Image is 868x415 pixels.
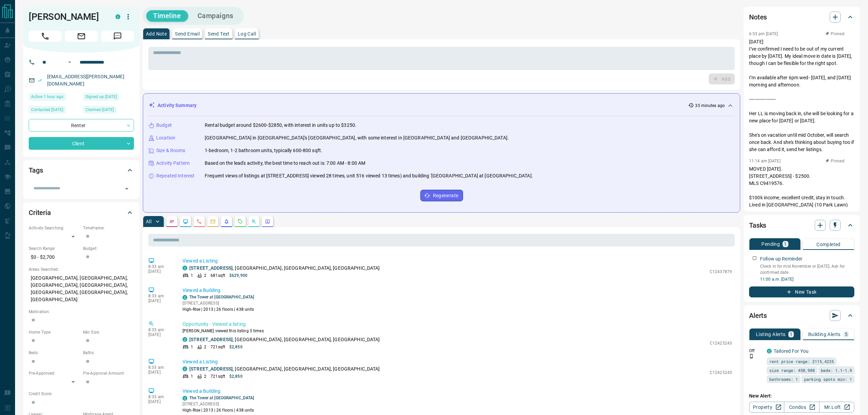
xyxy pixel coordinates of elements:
p: High-Rise | 2013 | 26 floors | 438 units [182,306,254,312]
span: Call [29,31,62,42]
p: Activity Pattern [156,160,190,167]
p: Pre-Approved: [29,370,80,376]
span: Signed up [DATE] [85,93,117,100]
div: condos.ca [182,295,187,300]
div: Alerts [749,307,854,324]
a: Condos [784,402,819,413]
p: 5 [845,332,847,337]
p: New Alert: [749,392,854,400]
div: Notes [749,9,854,25]
p: Based on the lead's activity, the best time to reach out is: 7:00 AM - 8:00 AM [205,160,365,167]
p: $0 - $2,700 [29,252,80,263]
p: [GEOGRAPHIC_DATA] in [GEOGRAPHIC_DATA]'s [GEOGRAPHIC_DATA], with some interest in [GEOGRAPHIC_DAT... [205,134,509,142]
svg: Emails [210,219,216,224]
a: Property [749,402,784,413]
p: Listing Alerts [756,332,786,337]
div: Tasks [749,217,854,233]
p: 1-bedroom, 1-2 bathroom units, typically 600-800 sqft. [205,147,322,154]
p: C12425243 [710,370,732,376]
p: , [GEOGRAPHIC_DATA], [GEOGRAPHIC_DATA], [GEOGRAPHIC_DATA] [189,365,380,373]
p: [DATE] [148,370,172,375]
svg: Email Verified [38,78,42,83]
a: [EMAIL_ADDRESS][PERSON_NAME][DOMAIN_NAME] [47,74,124,86]
span: rent price range: 2115,4235 [769,358,834,365]
span: Claimed [DATE] [85,106,114,113]
p: 2 [204,373,206,379]
svg: Opportunities [251,219,257,224]
p: Send Email [175,31,200,36]
div: condos.ca [182,337,187,342]
p: [DATE] I’ve confirmed I need to be out of my current place by [DATE]. My ideal move in date is [D... [749,38,854,153]
p: Follow up Reminder [760,255,802,263]
p: $629,900 [229,272,247,279]
div: Renter [29,119,134,132]
p: [STREET_ADDRESS] [182,401,254,407]
div: Client [29,137,134,150]
a: [STREET_ADDRESS] [189,265,233,271]
p: Timeframe: [83,225,134,231]
p: [DATE] [148,269,172,274]
h1: [PERSON_NAME] [29,11,105,22]
p: Credit Score: [29,391,134,397]
p: Baths: [83,350,134,356]
div: condos.ca [182,266,187,270]
h2: Criteria [29,207,51,218]
p: Motivation: [29,309,134,315]
p: [DATE] [148,399,172,404]
p: C12437879 [710,269,732,275]
h2: Notes [749,12,767,23]
p: 11:14 am [DATE] [749,159,781,163]
div: condos.ca [182,396,187,401]
p: 6:53 pm [DATE] [749,31,778,36]
p: All [146,219,151,224]
a: Tailored For You [774,348,809,354]
p: 8:33 am [148,394,172,399]
p: Size & Rooms [156,147,186,154]
button: Regenerate [420,190,463,201]
p: Location [156,134,175,142]
p: 681 sqft [211,272,225,279]
a: The Tower at [GEOGRAPHIC_DATA] [189,396,254,400]
button: Open [66,58,74,66]
p: 721 sqft [211,344,225,350]
p: Areas Searched: [29,266,134,272]
p: $2,850 [229,373,243,379]
button: Campaigns [191,10,240,22]
span: Email [65,31,98,42]
svg: Calls [196,219,202,224]
h2: Tasks [749,220,766,231]
div: Tue Oct 14 2025 [29,93,80,103]
div: Criteria [29,204,134,221]
svg: Notes [169,219,175,224]
span: bathrooms: 1 [769,376,798,383]
p: Home Type: [29,329,80,335]
p: 35 minutes ago [695,103,725,109]
p: Budget [156,122,172,129]
p: Viewed a Building [182,388,732,395]
a: [STREET_ADDRESS] [189,337,233,342]
p: 1 [191,373,193,379]
p: 1 [191,344,193,350]
p: Pending [761,242,780,246]
svg: Listing Alerts [224,219,229,224]
p: , [GEOGRAPHIC_DATA], [GEOGRAPHIC_DATA], [GEOGRAPHIC_DATA] [189,265,380,272]
div: condos.ca [116,14,120,19]
span: Message [101,31,134,42]
p: C12425243 [710,340,732,346]
p: Repeated Interest [156,172,194,179]
button: Timeline [146,10,188,22]
button: Pinned [825,158,845,164]
div: Tags [29,162,134,178]
p: Send Text [208,31,230,36]
p: 11:00 a.m. [DATE] [760,276,854,282]
span: Active 1 hour ago [31,93,64,100]
span: Contacted [DATE] [31,106,63,113]
button: Open [122,184,132,193]
span: size range: 450,988 [769,367,815,374]
p: Viewed a Building [182,287,732,294]
button: Pinned [825,31,845,37]
div: Tue May 21 2024 [83,106,134,116]
p: [DATE] [148,332,172,337]
p: 2 [204,272,206,279]
p: MOVED [DATE]. [STREET_ADDRESS] - $2500. MLS C9419576. $100k income, excellent credit, stay in tou... [749,165,854,216]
